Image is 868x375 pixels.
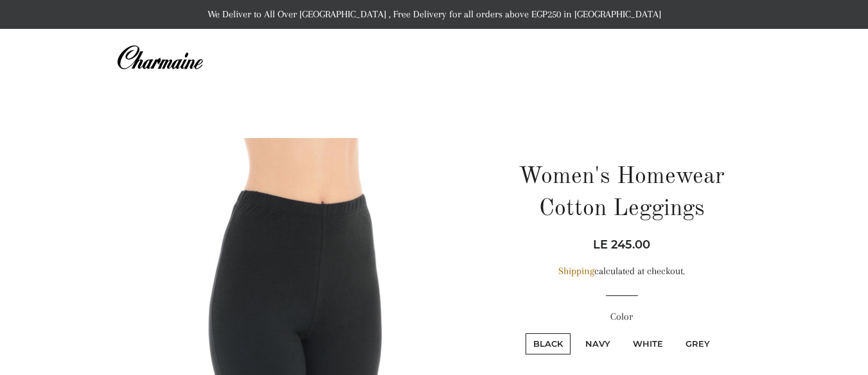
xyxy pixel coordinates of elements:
label: Navy [578,333,618,354]
label: Black [526,333,571,354]
div: calculated at checkout. [508,263,736,279]
span: LE 245.00 [593,238,650,252]
img: Charmaine Egypt [116,44,203,72]
a: Shipping [558,265,594,277]
label: White [625,333,671,354]
h1: Women's Homewear Cotton Leggings [508,161,736,226]
label: Grey [678,333,718,354]
label: Color [508,309,736,325]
